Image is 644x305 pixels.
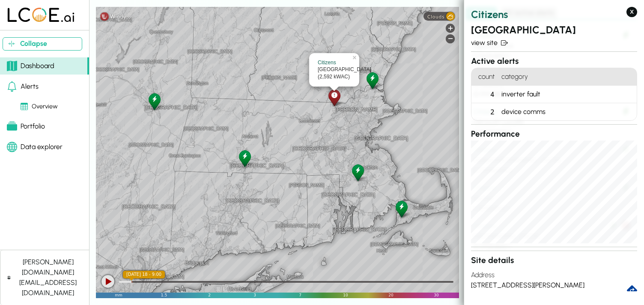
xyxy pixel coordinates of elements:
[471,266,637,280] h4: Address
[7,142,63,152] div: Data explorer
[365,71,380,90] div: Amesbury
[446,24,455,33] div: Zoom in
[237,149,252,168] div: Agawam Ave
[627,285,637,296] a: directions
[471,68,498,86] h4: count
[327,88,342,107] div: Tyngsborough
[352,53,359,59] a: ×
[498,68,637,86] h4: category
[498,103,637,120] div: device comms
[21,102,58,111] div: Overview
[7,81,39,92] div: Alerts
[427,14,444,19] span: Clouds
[471,22,637,38] h2: [GEOGRAPHIC_DATA]
[318,59,351,66] div: Citizens
[7,61,54,71] div: Dashboard
[350,163,365,182] div: Norton
[3,37,82,51] button: Collapse
[318,66,351,73] div: [GEOGRAPHIC_DATA]
[318,73,351,81] div: (2,592 kWAC)
[394,199,409,218] div: Falmouth Landfill
[471,254,637,267] h3: Site details
[471,7,637,22] h2: Citizens
[471,86,498,103] div: 4
[123,271,165,278] div: local time
[147,92,162,111] div: Global Albany
[471,55,637,68] h3: Active alerts
[626,7,637,17] button: X
[471,103,498,120] div: 2
[7,121,45,132] div: Portfolio
[471,38,637,48] a: view site
[471,128,637,141] h3: Performance
[498,86,637,103] div: inverter fault
[471,280,627,301] div: [STREET_ADDRESS][PERSON_NAME] [GEOGRAPHIC_DATA]
[14,257,82,298] div: [PERSON_NAME][DOMAIN_NAME][EMAIL_ADDRESS][DOMAIN_NAME]
[123,271,165,278] div: [DATE] 18 - 9:00
[446,34,455,43] div: Zoom out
